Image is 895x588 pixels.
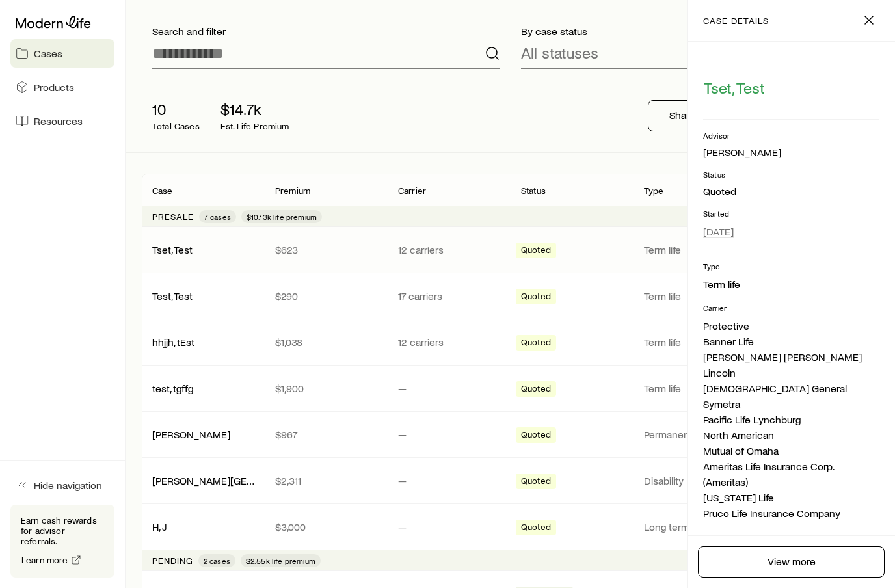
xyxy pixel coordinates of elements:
li: [DEMOGRAPHIC_DATA] General [703,381,879,396]
span: Quoted [521,337,551,351]
div: H, J [152,520,167,534]
a: [PERSON_NAME] [152,428,230,440]
span: Tset, Test [704,79,765,97]
a: hhjjh, tEst [152,336,194,348]
p: Long term care (linked benefit) [644,520,746,533]
li: Mutual of Omaha [703,443,879,459]
p: 12 carriers [398,336,500,349]
p: $290 [275,289,377,302]
p: Est. Life Premium [220,121,289,131]
li: Ameritas Life Insurance Corp. (Ameritas) [703,459,879,490]
a: Products [10,73,114,101]
span: Quoted [521,245,551,258]
p: 12 carriers [398,243,500,256]
p: Type [644,185,664,196]
li: Protective [703,318,879,334]
button: Share fact finder [648,100,766,131]
span: Quoted [521,475,551,489]
span: $2.55k life premium [246,555,315,566]
p: Started [703,208,879,219]
li: Pacific Life Lynchburg [703,412,879,427]
div: hhjjh, tEst [152,336,194,349]
a: [PERSON_NAME][GEOGRAPHIC_DATA] [152,474,328,487]
p: 17 carriers [398,289,500,302]
p: $1,900 [275,382,377,395]
p: $14.7k [220,100,289,118]
span: 2 cases [204,555,230,566]
span: Resources [34,114,83,127]
span: Hide navigation [34,479,102,492]
p: $3,000 [275,520,377,533]
li: Banner Life [703,334,879,349]
a: H, J [152,520,167,533]
p: — [398,520,500,533]
div: test, tgffg [152,382,193,395]
p: Carrier [398,185,426,196]
p: Status [703,169,879,180]
a: Cases [10,39,114,68]
p: By case status [521,25,869,38]
button: Hide navigation [10,471,114,500]
p: Quoted [703,185,879,198]
p: Premium [703,531,879,542]
a: test, tgffg [152,382,193,394]
li: Pruco Life Insurance Company [703,505,879,521]
p: Pending [152,555,193,566]
span: Quoted [521,383,551,397]
div: [PERSON_NAME] [152,428,230,442]
span: Quoted [521,429,551,443]
p: Presale [152,211,194,222]
p: Earn cash rewards for advisor referrals. [21,515,104,546]
p: — [398,382,500,395]
span: Quoted [521,522,551,535]
p: Term life [644,289,746,302]
p: Term life [644,336,746,349]
p: $967 [275,428,377,441]
p: Search and filter [152,25,500,38]
a: Tset, Test [152,243,193,256]
div: Earn cash rewards for advisor referrals.Learn more [10,505,114,578]
p: All statuses [521,44,598,62]
p: — [398,474,500,487]
p: Total Cases [152,121,200,131]
a: View more [698,546,885,578]
p: Term life [644,382,746,395]
p: Term life [644,243,746,256]
p: Status [521,185,546,196]
a: Resources [10,107,114,135]
li: [PERSON_NAME] [PERSON_NAME] [703,349,879,365]
li: Lincoln [703,365,879,381]
p: $623 [275,243,377,256]
li: Term life [703,276,879,292]
p: $2,311 [275,474,377,487]
div: Test, Test [152,289,193,303]
p: Premium [275,185,310,196]
p: Advisor [703,130,879,140]
p: Type [703,261,879,271]
button: Tset, Test [703,78,766,98]
div: [PERSON_NAME] [703,146,781,159]
li: [US_STATE] Life [703,490,879,505]
div: [PERSON_NAME][GEOGRAPHIC_DATA] [152,474,254,488]
span: 7 cases [204,211,231,222]
p: Disability [644,474,746,487]
span: Quoted [521,291,551,304]
p: $1,038 [275,336,377,349]
li: North American [703,427,879,443]
span: Cases [34,47,62,60]
p: Permanent life [644,428,746,441]
p: Carrier [703,302,879,313]
p: case details [703,16,769,26]
a: Test, Test [152,289,193,302]
span: [DATE] [703,225,734,238]
span: Learn more [21,555,68,565]
p: — [398,428,500,441]
div: Tset, Test [152,243,193,257]
span: Products [34,81,74,94]
p: 10 [152,100,200,118]
span: $10.13k life premium [247,211,317,222]
p: Case [152,185,173,196]
p: Share fact finder [669,109,744,122]
li: Symetra [703,396,879,412]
